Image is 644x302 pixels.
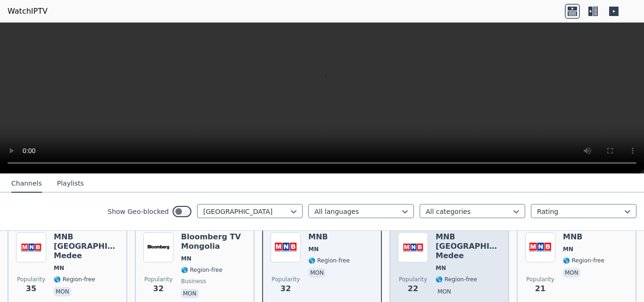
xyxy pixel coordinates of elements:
[271,232,301,262] img: MNB
[26,283,36,294] span: 35
[272,276,300,283] span: Popularity
[436,232,501,261] h6: MNB [GEOGRAPHIC_DATA] Medee
[399,276,427,283] span: Popularity
[563,245,573,253] span: MN
[181,255,191,262] span: MN
[308,245,319,253] span: MN
[436,287,453,296] p: mon
[153,283,164,294] span: 32
[181,266,223,274] span: 🌎 Region-free
[17,276,45,283] span: Popularity
[308,257,350,264] span: 🌎 Region-free
[398,232,428,262] img: MNB Mongoliin Medee
[144,276,173,283] span: Popularity
[525,232,555,262] img: MNB
[181,289,198,298] p: mon
[436,276,477,283] span: 🌎 Region-free
[181,232,246,251] h6: Bloomberg TV Mongolia
[54,264,64,272] span: MN
[11,175,42,193] button: Channels
[8,6,48,17] a: WatchIPTV
[563,232,604,242] h6: MNB
[281,283,291,294] span: 32
[181,278,206,285] span: business
[563,268,580,278] p: mon
[308,268,326,278] p: mon
[308,232,350,242] h6: MNB
[436,264,446,272] span: MN
[526,276,554,283] span: Popularity
[54,276,95,283] span: 🌎 Region-free
[54,232,119,261] h6: MNB [GEOGRAPHIC_DATA] Medee
[408,283,418,294] span: 22
[16,232,46,262] img: MNB Mongoliin Medee
[535,283,545,294] span: 21
[143,232,173,262] img: Bloomberg TV Mongolia
[563,257,604,264] span: 🌎 Region-free
[107,207,169,216] label: Show Geo-blocked
[54,287,71,296] p: mon
[57,175,84,193] button: Playlists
